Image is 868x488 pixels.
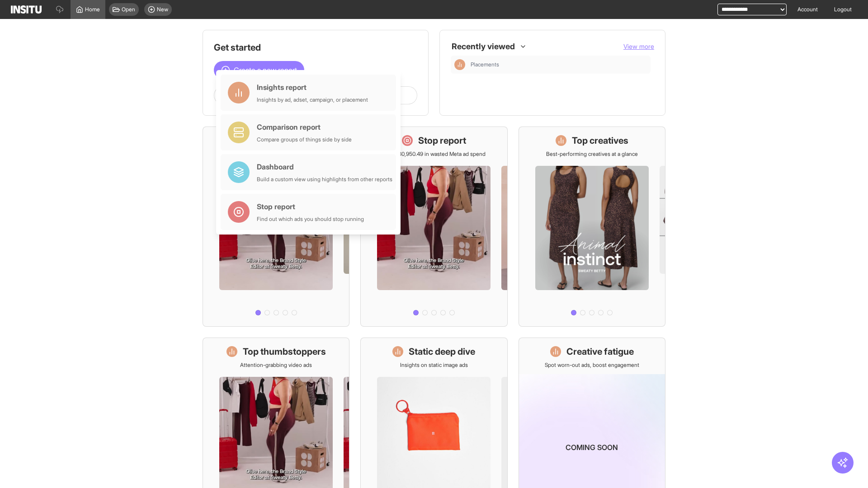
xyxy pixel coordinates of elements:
[418,134,466,147] h1: Stop report
[157,6,168,13] span: New
[214,41,417,54] h1: Get started
[257,216,364,223] div: Find out which ads you should stop running
[382,150,486,158] p: Save £30,950.49 in wasted Meta ad spend
[623,42,654,50] span: View more
[203,127,349,327] a: What's live nowSee all active ads instantly
[572,134,628,147] h1: Top creatives
[471,61,647,68] span: Placements
[257,136,352,143] div: Compare groups of things side by side
[400,361,468,369] p: Insights on static image ads
[11,5,42,14] img: Logo
[122,6,135,13] span: Open
[546,150,638,158] p: Best-performing creatives at a glance
[234,65,297,75] span: Create a new report
[360,127,507,327] a: Stop reportSave £30,950.49 in wasted Meta ad spend
[257,96,368,103] div: Insights by ad, adset, campaign, or placement
[257,122,352,132] div: Comparison report
[214,61,304,79] button: Create a new report
[623,42,654,51] button: View more
[471,61,499,68] span: Placements
[240,361,312,369] p: Attention-grabbing video ads
[257,176,392,183] div: Build a custom view using highlights from other reports
[519,127,665,327] a: Top creativesBest-performing creatives at a glance
[243,345,326,358] h1: Top thumbstoppers
[257,201,364,212] div: Stop report
[85,6,100,13] span: Home
[454,59,465,70] div: Insights
[257,161,392,172] div: Dashboard
[409,345,475,358] h1: Static deep dive
[257,82,368,93] div: Insights report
